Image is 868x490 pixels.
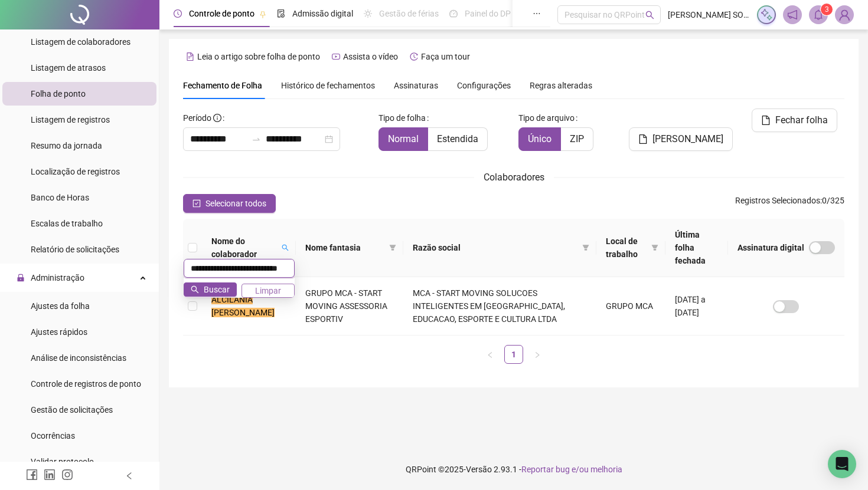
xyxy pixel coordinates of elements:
[533,9,541,18] span: ellipsis
[192,199,201,208] span: check-square
[197,52,320,61] span: Leia o artigo sobre folha de ponto
[61,469,73,481] span: instagram
[31,405,113,415] span: Gestão de solicitações
[259,11,266,18] span: pushpin
[186,52,194,61] span: file-text
[421,52,470,61] span: Faça um tour
[629,127,733,151] button: [PERSON_NAME]
[159,449,868,490] footer: QRPoint © 2025 - 2.93.1 -
[403,277,596,336] td: MCA - START MOVING SOLUCOES INTELIGENTES EM [GEOGRAPHIC_DATA], EDUCACAO, ESPORTE E CULTURA LTDA
[413,241,577,254] span: Razão social
[484,172,544,183] span: Colaboradores
[735,194,844,213] span: : 0 / 325
[828,450,856,478] div: Open Intercom Messenger
[645,11,654,19] span: search
[761,116,771,125] span: file
[379,9,439,18] span: Gestão de férias
[26,469,38,481] span: facebook
[31,273,84,282] span: Administração
[521,465,622,474] span: Reportar bug e/ou melhoria
[528,345,547,364] button: right
[183,81,262,90] span: Fechamento de Folha
[821,4,833,15] sup: 3
[481,345,500,364] li: Página anterior
[596,277,665,336] td: GRUPO MCA
[31,327,87,337] span: Ajustes rápidos
[31,301,90,311] span: Ajustes da folha
[394,81,438,90] span: Assinaturas
[31,353,126,363] span: Análise de inconsistências
[332,52,340,61] span: youtube
[204,283,230,296] span: Buscar
[31,167,120,176] span: Localização de registros
[466,465,492,474] span: Versão
[343,52,398,61] span: Assista o vídeo
[31,219,103,228] span: Escalas de trabalho
[364,9,372,18] span: sun
[481,345,500,364] button: left
[638,134,648,144] span: file
[651,244,658,251] span: filter
[649,232,661,263] span: filter
[255,284,281,297] span: Limpar
[580,239,592,256] span: filter
[31,115,110,124] span: Listagem de registros
[277,9,285,18] span: file-done
[31,245,119,254] span: Relatório de solicitações
[31,37,130,47] span: Listagem de colaboradores
[213,114,221,122] span: info-circle
[813,9,824,20] span: bell
[787,9,798,20] span: notification
[31,457,94,466] span: Validar protocolo
[504,345,523,364] li: 1
[281,81,375,90] span: Histórico de fechamentos
[775,113,828,127] span: Fechar folha
[44,469,56,481] span: linkedin
[487,351,494,359] span: left
[665,277,728,336] td: [DATE] a [DATE]
[31,193,89,202] span: Banco de Horas
[305,241,385,254] span: Nome fantasia
[125,472,133,480] span: left
[183,194,276,213] button: Selecionar todos
[738,241,804,254] span: Assinatura digital
[174,9,182,18] span: clock-circle
[389,244,396,251] span: filter
[582,244,589,251] span: filter
[279,232,291,263] span: search
[184,282,237,297] button: Buscar
[665,219,728,277] th: Última folha fechada
[534,351,541,359] span: right
[528,345,547,364] li: Próxima página
[378,111,426,124] span: Tipo de folha
[292,9,353,18] span: Admissão digital
[505,346,523,363] a: 1
[836,6,853,24] img: 67889
[242,284,295,298] button: Limpar
[252,134,261,144] span: to
[17,274,25,282] span: lock
[752,108,837,132] button: Fechar folha
[570,133,584,144] span: ZIP
[668,8,750,21] span: [PERSON_NAME] SOLUCOES EM FOLHA
[388,133,419,144] span: Normal
[282,244,289,251] span: search
[31,431,75,440] span: Ocorrências
[183,113,211,123] span: Período
[528,133,552,144] span: Único
[31,141,102,150] span: Resumo da jornada
[606,235,647,261] span: Local de trabalho
[410,52,418,61] span: history
[437,133,478,144] span: Estendida
[31,63,106,73] span: Listagem de atrasos
[652,132,723,146] span: [PERSON_NAME]
[31,89,86,98] span: Folha de ponto
[205,197,266,210] span: Selecionar todos
[191,285,199,294] span: search
[31,379,141,389] span: Controle de registros de ponto
[735,196,820,205] span: Registros Selecionados
[449,9,458,18] span: dashboard
[518,111,575,124] span: Tipo de arquivo
[296,277,404,336] td: GRUPO MCA - START MOVING ASSESSORIA ESPORTIV
[387,239,399,256] span: filter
